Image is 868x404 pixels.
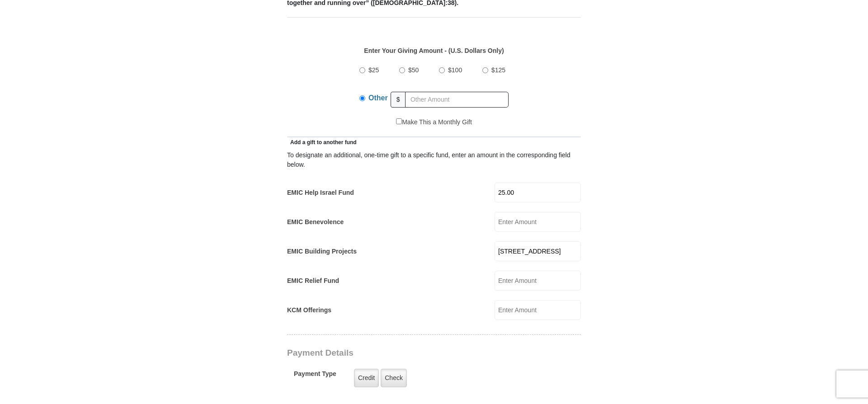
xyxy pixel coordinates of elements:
[287,348,518,358] h3: Payment Details
[448,66,462,74] span: $100
[391,92,406,108] span: $
[495,212,581,232] input: Enter Amount
[491,66,505,74] span: $125
[396,117,472,127] label: Make This a Monthly Gift
[364,47,504,54] strong: Enter Your Giving Amount - (U.S. Dollars Only)
[287,276,339,286] label: EMIC Relief Fund
[287,150,581,169] div: To designate an additional, one-time gift to a specific fund, enter an amount in the correspondin...
[495,271,581,291] input: Enter Amount
[287,188,354,197] label: EMIC Help Israel Fund
[287,305,331,315] label: KCM Offerings
[495,300,581,320] input: Enter Amount
[495,183,581,202] input: Enter Amount
[287,247,357,256] label: EMIC Building Projects
[287,217,344,227] label: EMIC Benevolence
[368,66,379,74] span: $25
[405,92,509,108] input: Other Amount
[368,94,388,102] span: Other
[396,118,402,124] input: Make This a Monthly Gift
[354,369,379,387] label: Credit
[294,370,336,382] h5: Payment Type
[287,139,357,146] span: Add a gift to another fund
[408,66,419,74] span: $50
[495,241,581,261] input: Enter Amount
[381,369,407,387] label: Check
